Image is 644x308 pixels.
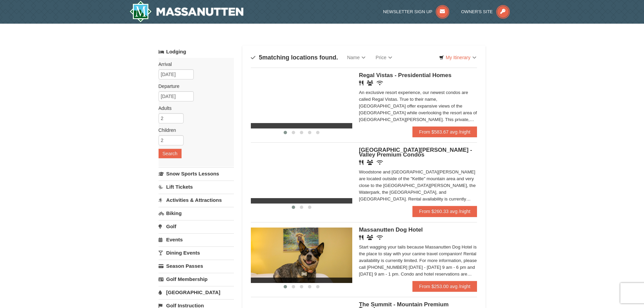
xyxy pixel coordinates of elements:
[435,52,480,63] a: My Itinerary
[159,61,229,68] label: Arrival
[412,281,477,292] a: From $253.00 avg /night
[159,260,234,272] a: Season Passes
[159,207,234,219] a: Biking
[159,194,234,206] a: Activities & Attractions
[259,54,262,61] span: 5
[377,80,383,86] i: Wireless Internet (free)
[159,273,234,285] a: Golf Membership
[159,220,234,233] a: Golf
[359,72,452,78] span: Regal Vistas - Presidential Homes
[367,160,373,165] i: Banquet Facilities
[461,9,510,14] a: Owner's Site
[377,235,383,240] i: Wireless Internet (free)
[129,1,244,22] a: Massanutten Resort
[367,235,373,240] i: Banquet Facilities
[359,89,477,123] div: An exclusive resort experience, our newest condos are called Regal Vistas. True to their name, [G...
[159,46,234,58] a: Lodging
[159,127,229,134] label: Children
[159,246,234,259] a: Dining Events
[342,51,371,64] a: Name
[412,126,477,137] a: From $583.67 avg /night
[159,181,234,193] a: Lift Tickets
[359,160,363,165] i: Restaurant
[159,83,229,90] label: Departure
[359,235,363,240] i: Restaurant
[371,51,397,64] a: Price
[461,9,493,14] span: Owner's Site
[383,9,449,14] a: Newsletter Sign Up
[159,233,234,246] a: Events
[159,286,234,299] a: [GEOGRAPHIC_DATA]
[159,167,234,180] a: Snow Sports Lessons
[359,244,477,278] div: Start wagging your tails because Massanutten Dog Hotel is the place to stay with your canine trav...
[159,105,229,112] label: Adults
[359,169,477,203] div: Woodstone and [GEOGRAPHIC_DATA][PERSON_NAME] are located outside of the "Kettle" mountain area an...
[359,227,423,233] span: Massanutten Dog Hotel
[359,80,363,86] i: Restaurant
[367,80,373,86] i: Banquet Facilities
[129,1,244,22] img: Massanutten Resort Logo
[412,206,477,217] a: From $260.33 avg /night
[383,9,432,14] span: Newsletter Sign Up
[159,149,182,158] button: Search
[377,160,383,165] i: Wireless Internet (free)
[359,147,472,158] span: [GEOGRAPHIC_DATA][PERSON_NAME] - Valley Premium Condos
[251,54,338,61] h4: matching locations found.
